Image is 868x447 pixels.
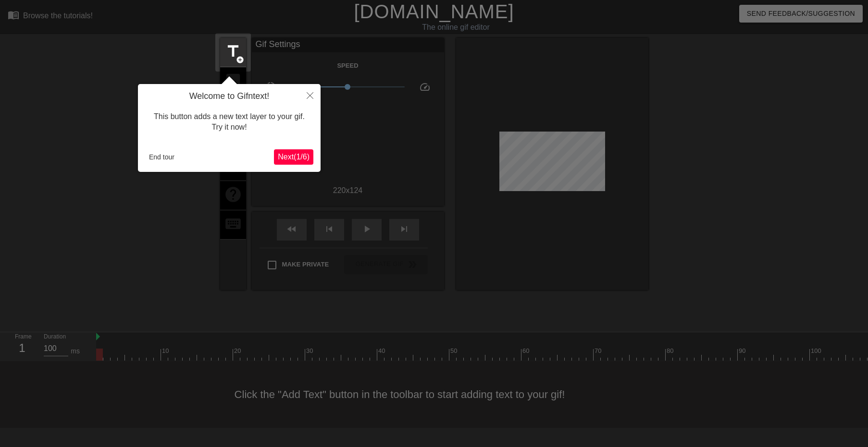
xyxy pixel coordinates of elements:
h4: Welcome to Gifntext! [145,91,313,102]
button: End tour [145,150,178,164]
span: Next ( 1 / 6 ) [278,153,310,161]
div: This button adds a new text layer to your gif. Try it now! [145,102,313,143]
button: Next [274,149,313,165]
button: Close [299,84,321,106]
